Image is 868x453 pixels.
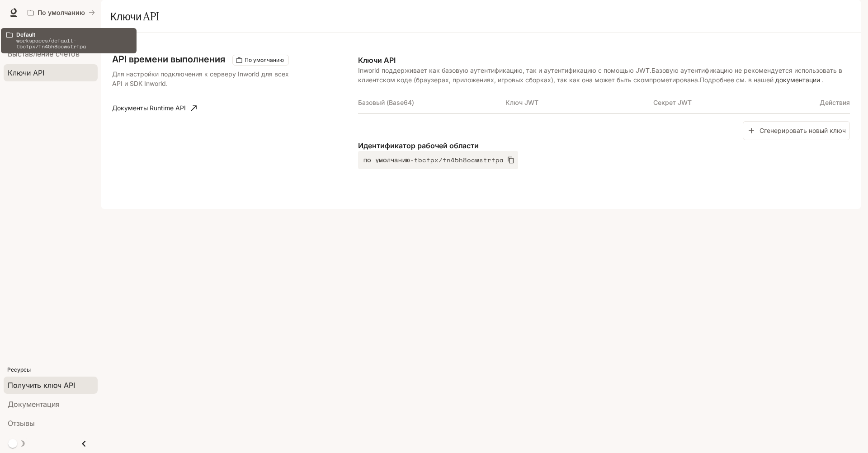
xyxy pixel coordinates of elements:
[505,99,538,106] ya-tr-span: Ключ JWT
[822,76,824,84] ya-tr-span: .
[38,9,85,16] ya-tr-span: По умолчанию
[700,76,774,84] ya-tr-span: Подробнее см. в нашей
[759,125,846,137] ya-tr-span: Сгенерировать новый ключ
[363,155,504,166] ya-tr-span: по умолчанию-tbcfpx7fn45h8ocwstrfpa
[108,99,200,117] a: Документы Runtime API
[358,99,414,106] ya-tr-span: Базовый (Base64)
[112,70,289,87] ya-tr-span: Для настройки подключения к серверу Inworld для всех API и SDK Inworld.
[775,76,820,84] a: документации
[112,103,186,114] ya-tr-span: Документы Runtime API
[743,121,850,141] button: Сгенерировать новый ключ
[110,9,159,23] ya-tr-span: Ключи API
[358,151,518,169] button: по умолчанию-tbcfpx7fn45h8ocwstrfpa
[24,4,99,22] button: Все рабочие пространства
[358,56,396,65] ya-tr-span: Ключи API
[358,141,479,150] ya-tr-span: Идентификатор рабочей области
[232,55,289,66] div: Эти клавиши будут работать только в вашем текущем рабочем пространстве
[112,54,225,65] ya-tr-span: API времени выполнения
[16,32,131,38] p: Default
[358,66,651,74] ya-tr-span: Inworld поддерживает как базовую аутентификацию, так и аутентификацию с помощью JWT.
[820,99,850,106] ya-tr-span: Действия
[653,99,692,106] ya-tr-span: Секрет JWT
[245,57,284,63] ya-tr-span: По умолчанию
[16,38,131,49] p: workspaces/default-tbcfpx7fn45h8ocwstrfpa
